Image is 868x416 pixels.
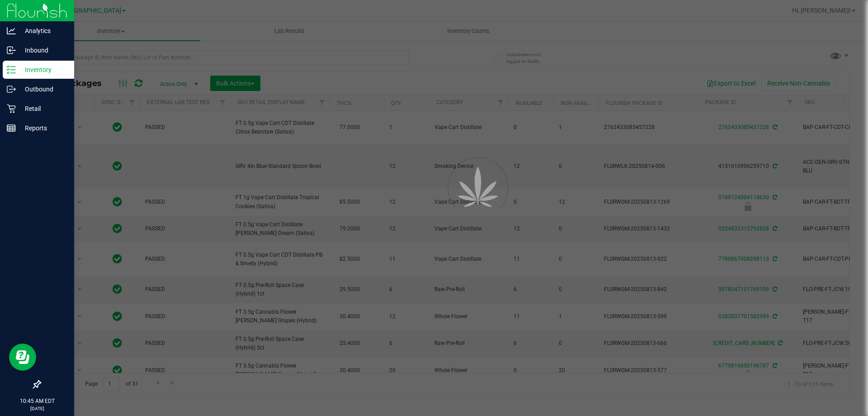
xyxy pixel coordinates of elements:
[7,65,16,74] inline-svg: Inventory
[16,123,70,134] p: Reports
[7,124,16,133] inline-svg: Reports
[4,397,70,405] p: 10:45 AM EDT
[7,46,16,55] inline-svg: Inbound
[16,84,70,95] p: Outbound
[16,103,70,114] p: Retail
[7,26,16,35] inline-svg: Analytics
[9,344,36,371] iframe: Resource center
[16,64,70,75] p: Inventory
[4,405,70,412] p: [DATE]
[7,104,16,113] inline-svg: Retail
[16,25,70,36] p: Analytics
[16,45,70,56] p: Inbound
[7,85,16,94] inline-svg: Outbound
